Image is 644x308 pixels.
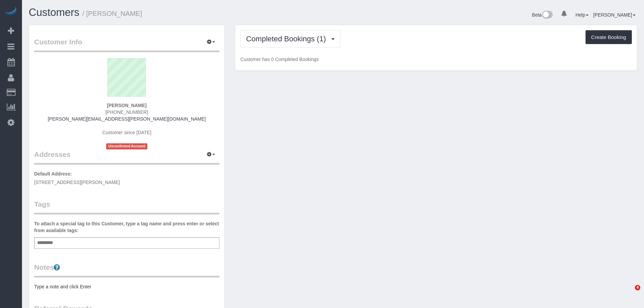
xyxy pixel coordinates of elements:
[29,6,79,18] a: Customers
[575,12,589,18] a: Help
[586,30,632,44] button: Create Booking
[621,285,637,301] iframe: Intercom live chat
[48,116,206,122] a: [PERSON_NAME][EMAIL_ADDRESS][PERSON_NAME][DOMAIN_NAME]
[34,180,120,185] span: [STREET_ADDRESS][PERSON_NAME]
[246,35,329,43] span: Completed Bookings (1)
[105,109,148,115] span: [PHONE_NUMBER]
[542,11,553,20] img: New interface
[34,220,219,234] label: To attach a special tag to this Customer, type a tag name and press enter or select from availabl...
[107,103,146,108] strong: [PERSON_NAME]
[34,262,219,278] legend: Notes
[34,199,219,214] legend: Tags
[240,56,632,63] p: Customer has 0 Completed Bookings
[34,170,72,177] label: Default Address:
[34,37,219,52] legend: Customer Info
[82,10,142,17] small: / [PERSON_NAME]
[102,130,151,135] span: Customer since [DATE]
[4,7,18,16] img: Automaid Logo
[106,143,147,149] span: Unconfirmed Account
[635,285,640,290] span: 4
[34,283,219,290] pre: Type a note and click Enter
[240,30,340,47] button: Completed Bookings (1)
[593,12,636,18] a: [PERSON_NAME]
[532,12,553,18] a: Beta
